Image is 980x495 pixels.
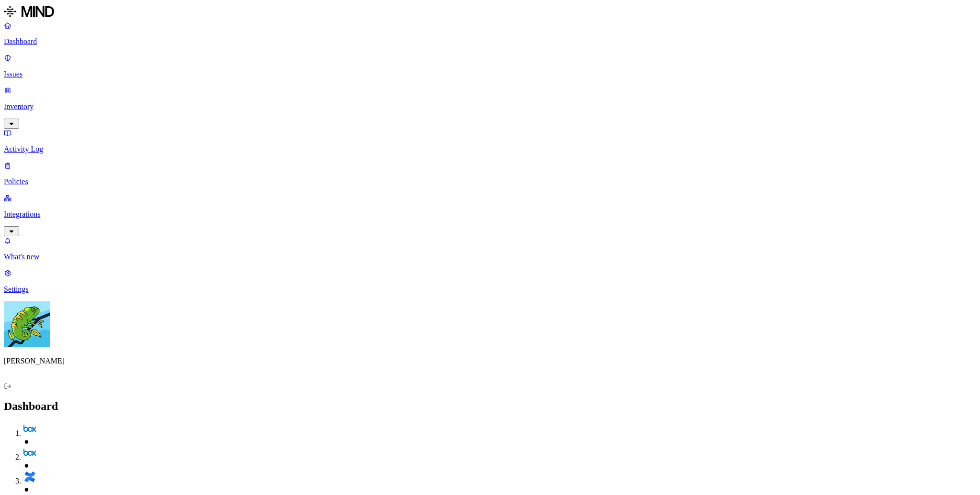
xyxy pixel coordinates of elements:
[4,70,976,78] p: Issues
[4,86,976,127] a: Inventory
[23,470,36,484] img: confluence.svg
[4,210,976,219] p: Integrations
[4,21,976,46] a: Dashboard
[4,4,54,19] img: MIND
[4,400,976,413] h2: Dashboard
[23,446,36,460] img: box.svg
[4,236,976,261] a: What's new
[4,194,976,235] a: Integrations
[4,285,976,294] p: Settings
[23,422,36,436] img: box.svg
[4,269,976,294] a: Settings
[4,54,976,78] a: Issues
[4,253,976,261] p: What's new
[4,161,976,186] a: Policies
[4,177,976,186] p: Policies
[4,129,976,154] a: Activity Log
[4,102,976,111] p: Inventory
[4,145,976,154] p: Activity Log
[4,37,976,46] p: Dashboard
[4,301,50,347] img: Yuval Meshorer
[4,4,976,21] a: MIND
